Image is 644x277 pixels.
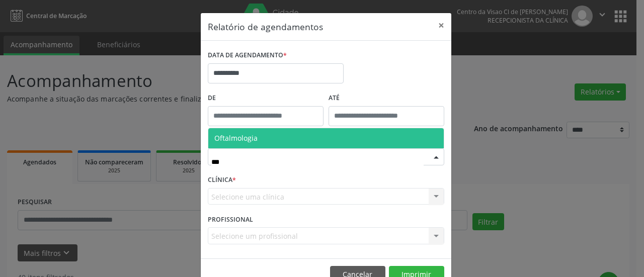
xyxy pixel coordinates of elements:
label: CLÍNICA [208,172,236,188]
label: De [208,90,324,106]
span: Oftalmologia [214,133,258,143]
label: ATÉ [329,90,444,106]
label: DATA DE AGENDAMENTO [208,48,287,63]
h5: Relatório de agendamentos [208,20,323,33]
button: Close [431,13,451,38]
label: PROFISSIONAL [208,212,253,227]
